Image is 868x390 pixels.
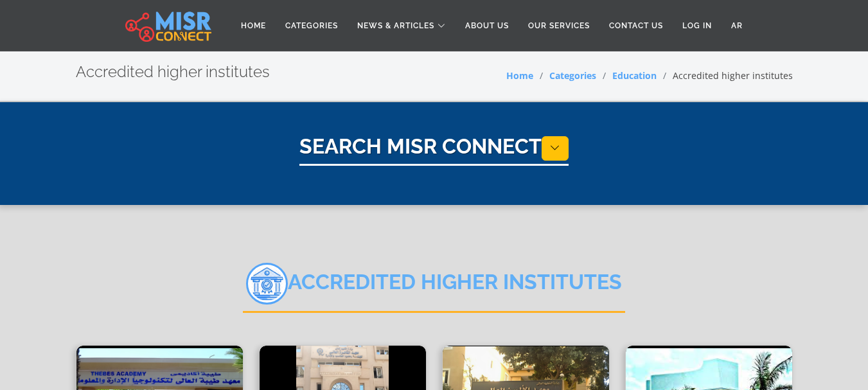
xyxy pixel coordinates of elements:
[673,13,722,38] a: Log in
[357,20,434,31] span: News & Articles
[299,134,569,166] h1: Search Misr Connect
[76,63,270,82] h2: Accredited higher institutes
[348,13,456,38] a: News & Articles
[518,13,599,38] a: Our Services
[125,10,211,42] img: main.misr_connect
[722,13,752,38] a: AR
[231,13,276,38] a: Home
[276,13,348,38] a: Categories
[243,263,625,313] h2: Accredited higher institutes
[657,69,793,82] li: Accredited higher institutes
[599,13,673,38] a: Contact Us
[506,69,533,82] a: Home
[612,69,657,82] a: Education
[246,263,288,305] img: FbDy15iPXxA2RZqtQvVH.webp
[456,13,518,38] a: About Us
[549,69,596,82] a: Categories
